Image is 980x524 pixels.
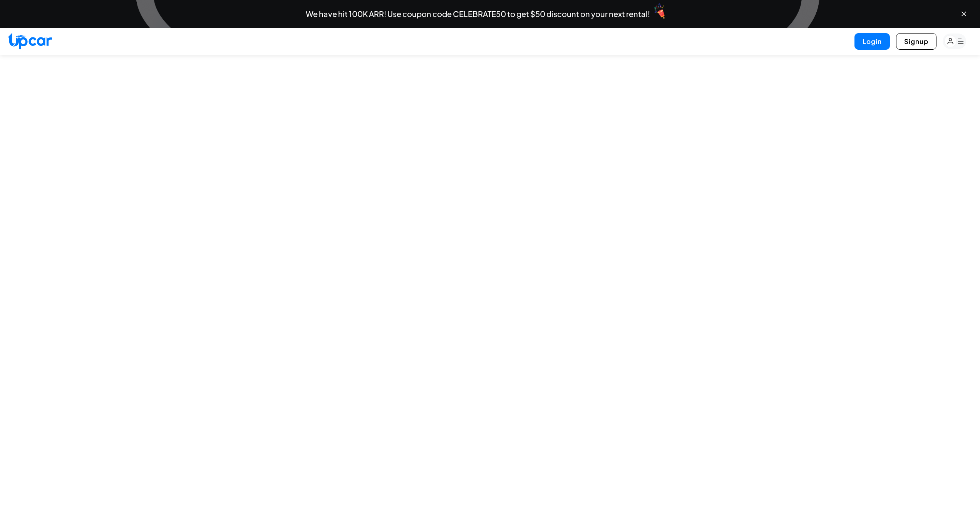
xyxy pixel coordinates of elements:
button: Close banner [960,10,968,18]
img: Upcar Logo [8,33,52,49]
button: Signup [896,33,936,50]
button: Login [854,33,890,50]
span: We have hit 100K ARR! Use coupon code CELEBRATE50 to get $50 discount on your next rental! [306,10,650,18]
